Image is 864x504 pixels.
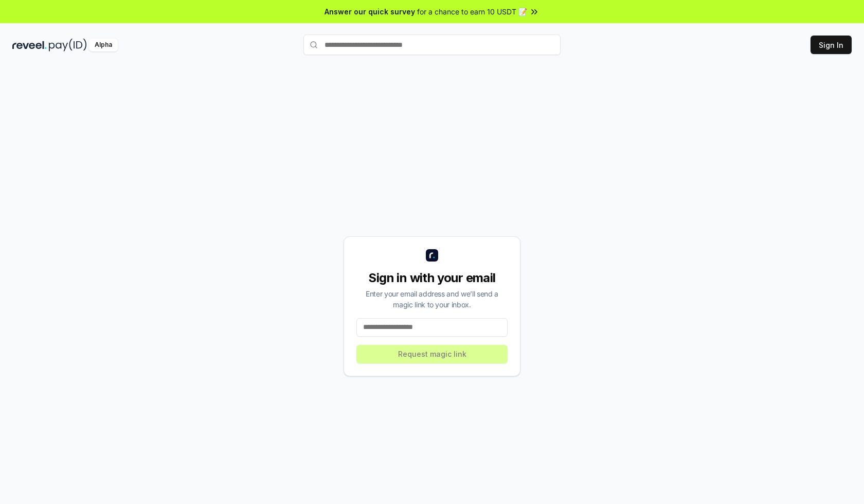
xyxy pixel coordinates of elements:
[12,39,47,51] img: reveel_dark
[417,6,527,17] span: for a chance to earn 10 USDT 📝
[49,39,87,51] img: pay_id
[811,36,852,54] button: Sign In
[325,6,415,17] span: Answer our quick survey
[356,270,508,286] div: Sign in with your email
[356,288,508,310] div: Enter your email address and we’ll send a magic link to your inbox.
[426,249,438,262] img: logo_small
[89,39,118,51] div: Alpha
